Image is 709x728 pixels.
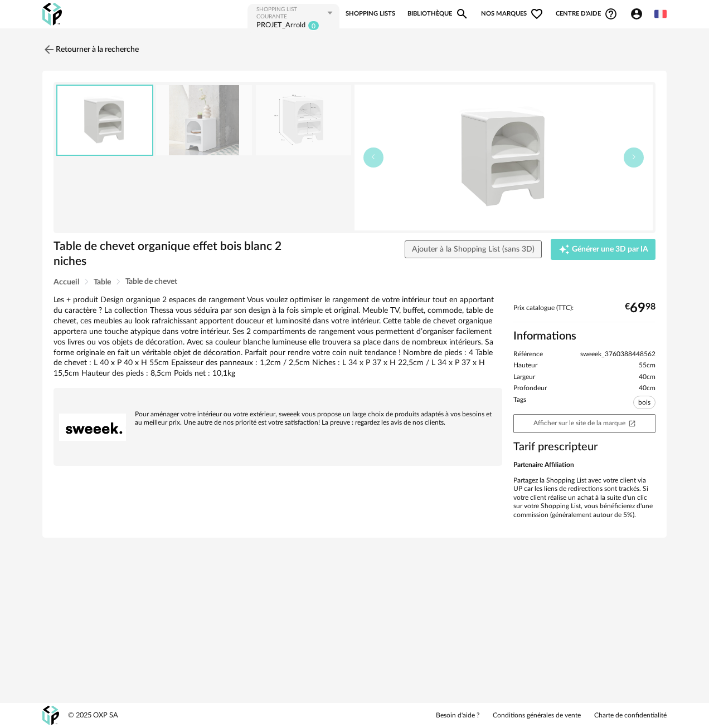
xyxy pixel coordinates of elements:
a: Retourner à la recherche [42,37,139,62]
img: table-de-chevet-organique-effet-bois-blanc-2-niches.jpg [156,85,252,156]
span: Référence [513,350,543,359]
span: Magnify icon [455,7,469,21]
a: Shopping Lists [346,3,395,25]
p: Partagez la Shopping List avec votre client via UP car les liens de redirections sont trackés. Si... [513,476,655,520]
span: Profondeur [513,384,547,393]
span: Nos marques [481,3,543,25]
span: Accueil [54,278,79,286]
span: Table de chevet [125,278,177,286]
img: fr [654,8,667,20]
a: Besoin d'aide ? [436,711,479,720]
h2: Informations [513,329,655,343]
b: Partenaire Affiliation [513,461,574,468]
span: bois [633,396,655,409]
span: Table [94,278,111,286]
div: © 2025 OXP SA [68,711,118,720]
span: Ajouter à la Shopping List (sans 3D) [412,245,535,253]
div: Prix catalogue (TTC): [513,304,655,322]
span: Hauteur [513,361,537,370]
div: € 98 [625,304,655,312]
span: Creation icon [559,244,570,255]
img: OXP [42,706,59,725]
a: Charte de confidentialité [594,711,667,720]
span: Help Circle Outline icon [604,7,618,21]
div: Les + produit Design organique 2 espaces de rangement Vous voulez optimiser le rangement de votre... [54,295,502,379]
div: PROJET_Arrold [256,21,305,31]
span: Centre d'aideHelp Circle Outline icon [556,7,618,21]
span: Heart Outline icon [530,7,543,21]
sup: 0 [308,21,319,31]
img: OXP [42,3,62,26]
span: 40cm [639,373,655,382]
button: Ajouter à la Shopping List (sans 3D) [405,240,542,258]
img: table-de-chevet-organique-effet-bois-blanc-2-niches.jpg [57,86,152,155]
a: Conditions générales de vente [493,711,581,720]
span: 69 [630,304,645,312]
span: Open In New icon [628,419,636,426]
span: 40cm [639,384,655,393]
img: svg+xml;base64,PHN2ZyB3aWR0aD0iMjQiIGhlaWdodD0iMjQiIHZpZXdCb3g9IjAgMCAyNCAyNCIgZmlsbD0ibm9uZSIgeG... [42,43,56,56]
button: Creation icon Générer une 3D par IA [551,239,655,260]
img: table-de-chevet-organique-effet-bois-blanc-2-niches.jpg [354,85,653,230]
div: Pour aménager votre intérieur ou votre extérieur, sweeek vous propose un large choix de produits ... [59,393,497,427]
a: BibliothèqueMagnify icon [407,3,469,25]
span: Largeur [513,373,535,382]
img: table-de-chevet-organique-effet-bois-blanc-2-niches.jpg [256,85,352,156]
a: Afficher sur le site de la marqueOpen In New icon [513,414,655,433]
span: Générer une 3D par IA [572,245,648,253]
h3: Tarif prescripteur [513,440,655,454]
span: 55cm [639,361,655,370]
span: Account Circle icon [630,7,648,21]
span: sweeek_3760388448562 [580,350,655,359]
h1: Table de chevet organique effet bois blanc 2 niches [54,239,298,269]
div: Shopping List courante [256,6,326,21]
span: Account Circle icon [630,7,643,21]
span: Tags [513,396,526,411]
img: brand logo [59,393,126,460]
div: Breadcrumb [54,278,655,286]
